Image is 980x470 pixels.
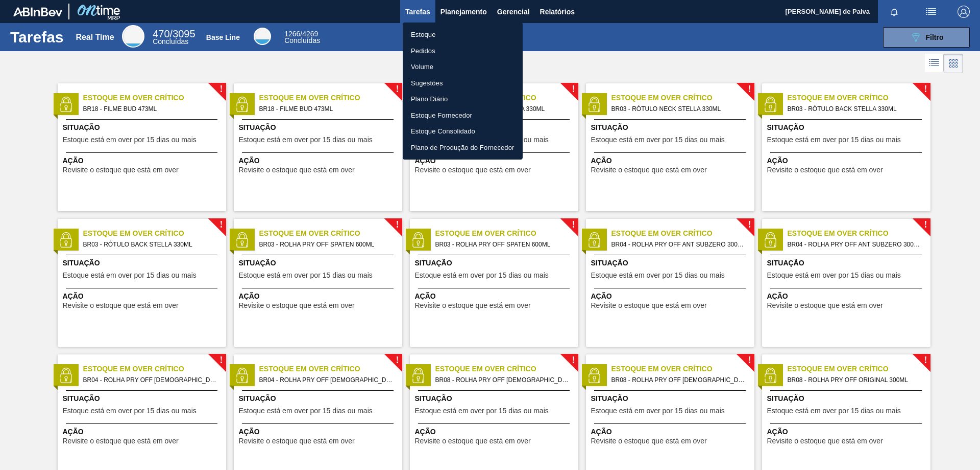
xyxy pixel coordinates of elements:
a: Estoque Consolidado [403,123,523,140]
a: Pedidos [403,43,523,59]
a: Volume [403,59,523,75]
a: Plano Diário [403,91,523,107]
a: Sugestões [403,75,523,92]
a: Estoque [403,27,523,43]
a: Plano de Produção do Fornecedor [403,140,523,156]
a: Estoque Fornecedor [403,107,523,124]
